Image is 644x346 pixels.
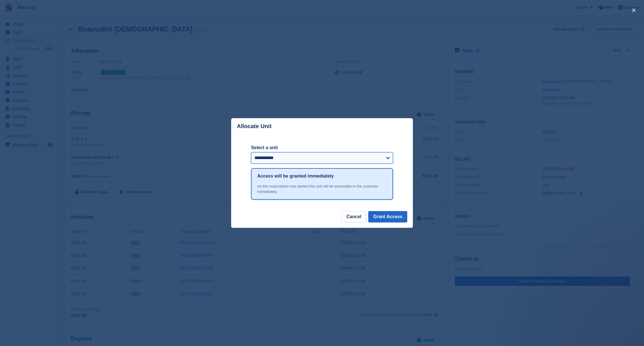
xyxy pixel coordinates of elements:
p: Allocate Unit [237,123,271,130]
label: Select a unit [251,144,393,151]
div: As this subscription has started this unit will be accessible to the customer immediately. [257,184,387,195]
button: close [629,6,638,15]
button: Cancel [342,211,366,222]
button: Grant Access [368,211,407,222]
h1: Access will be granted immediately [257,173,334,180]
